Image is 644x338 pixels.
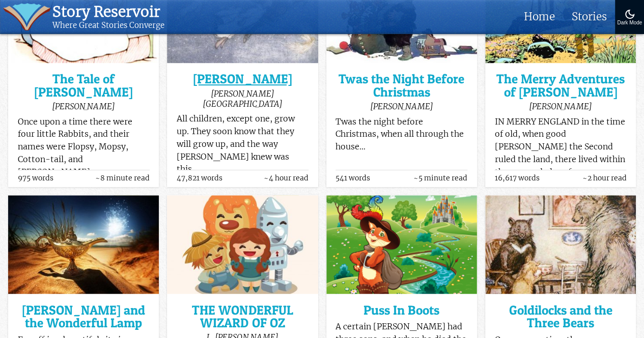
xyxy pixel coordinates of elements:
[335,304,467,317] a: Puss In Boots
[335,116,467,153] p: Twas the night before Christmas, when all through the house…
[335,73,467,99] a: Twas the Night Before Christmas
[177,304,309,330] a: THE WONDERFUL WIZARD OF OZ
[264,174,309,182] span: ~4 hour read
[494,304,626,330] a: Goldilocks and the Three Bears
[18,73,150,99] a: The Tale of [PERSON_NAME]
[485,195,636,294] img: Goldilocks and the Three Bears
[624,8,636,20] img: Turn On Dark Mode
[582,174,626,182] span: ~2 hour read
[326,195,477,294] img: Puss In Boots
[494,73,626,99] a: The Merry Adventures of [PERSON_NAME]
[95,174,150,182] span: ~8 minute read
[335,174,370,182] span: 541 words
[18,116,150,179] p: Once upon a time there were four little Rabbits, and their names were Flopsy, Mopsy, Cotton-tail,...
[177,174,222,182] span: 47,821 words
[494,116,626,229] p: IN MERRY ENGLAND in the time of old, when good [PERSON_NAME] the Second ruled the land, there liv...
[177,88,309,109] div: [PERSON_NAME][GEOGRAPHIC_DATA]
[52,3,164,21] div: Story Reservoir
[3,3,50,30] img: icon of book with waver spilling out.
[167,195,318,294] img: THE WONDERFUL WIZARD OF OZ
[335,101,467,111] div: [PERSON_NAME]
[18,304,150,330] a: [PERSON_NAME] and the Wonderful Lamp
[494,174,539,182] span: 16,617 words
[52,21,164,30] div: Where Great Stories Converge
[413,174,467,182] span: ~5 minute read
[18,101,150,111] div: [PERSON_NAME]
[617,20,642,26] div: Dark Mode
[18,174,53,182] span: 975 words
[494,101,626,111] div: [PERSON_NAME]
[177,113,309,176] p: All children, except one, grow up. They soon know that they will grow up, and the way [PERSON_NAM...
[8,195,159,294] img: Aladdin and the Wonderful Lamp
[177,73,309,85] a: [PERSON_NAME]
